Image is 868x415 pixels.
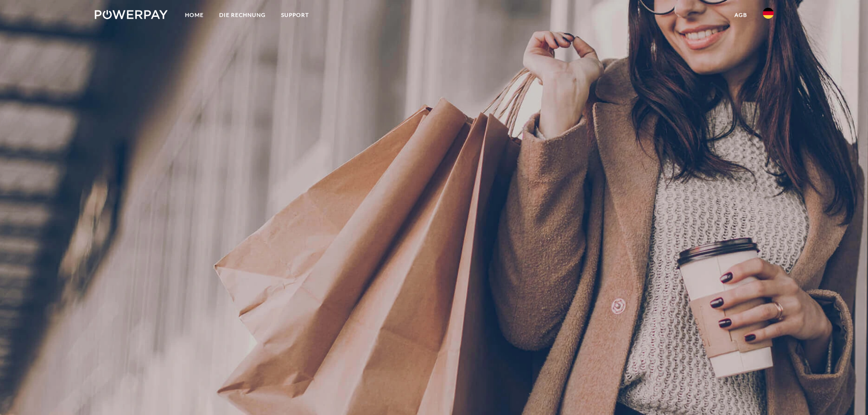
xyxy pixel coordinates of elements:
img: de [763,8,774,19]
a: SUPPORT [273,7,317,23]
a: agb [727,7,755,23]
a: Home [177,7,211,23]
a: DIE RECHNUNG [211,7,273,23]
img: logo-powerpay-white.svg [95,10,168,19]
